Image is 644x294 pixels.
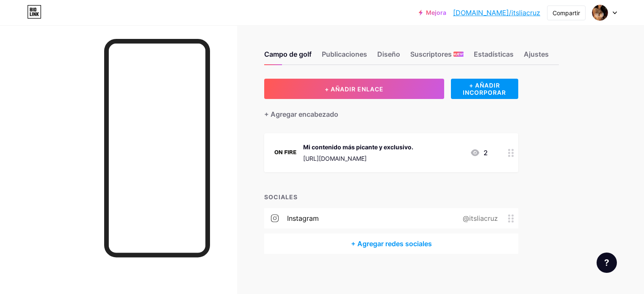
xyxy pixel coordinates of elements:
img: itsliacruz [592,5,608,21]
font: 2 [484,148,488,157]
font: Estadísticas [474,50,514,58]
font: Mi contenido más picante y exclusivo. [303,143,413,151]
font: Mejora [426,9,446,16]
font: Ajustes [524,50,549,58]
font: Instagram [287,214,319,223]
font: @itsliacruz [463,214,498,223]
font: [DOMAIN_NAME]/itsliacruz [453,8,540,17]
img: Mi contenido más picante y exclusivo. [274,142,296,164]
font: Diseño [377,50,400,58]
font: Compartir [553,9,580,16]
font: Publicaciones [322,50,367,58]
button: + AÑADIR ENLACE [264,79,444,99]
font: SOCIALES [264,193,298,201]
font: + AÑADIR ENLACE [325,85,384,93]
font: Suscriptores [410,50,452,58]
font: [URL][DOMAIN_NAME] [303,155,367,162]
font: NUEVO [453,52,465,56]
font: Campo de golf [264,50,312,58]
a: [DOMAIN_NAME]/itsliacruz [453,8,540,18]
font: + AÑADIR INCORPORAR [463,82,506,96]
font: + Agregar encabezado [264,110,338,118]
font: + Agregar redes sociales [351,239,432,248]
